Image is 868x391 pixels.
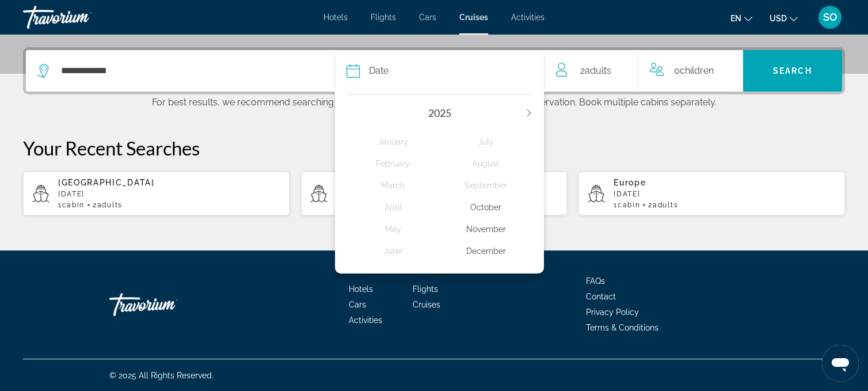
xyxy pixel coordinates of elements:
[347,109,353,117] button: Previous year
[23,136,845,160] p: Your Recent Searches
[526,109,532,117] button: Next year
[419,13,436,22] a: Cars
[369,63,389,79] span: Date
[347,218,440,240] button: Select may 2025
[428,107,451,119] span: 2025
[511,13,545,22] a: Activities
[773,66,812,75] span: Search
[109,287,224,322] a: Go Home
[730,10,752,26] button: Change language
[371,13,396,22] a: Flights
[58,190,280,198] p: [DATE]
[413,300,440,309] a: Cruises
[58,201,85,209] span: 1
[440,196,533,218] button: Select october 2025
[440,131,533,153] button: Select july 2025
[674,63,714,79] span: 0
[349,284,373,294] a: Hotels
[743,50,842,92] button: Search
[347,174,440,196] button: Select march 2025
[23,171,290,216] button: [GEOGRAPHIC_DATA][DATE]1cabin2Adults
[440,174,533,196] button: Select september 2025
[440,240,533,262] button: Select december 2025
[60,62,317,79] input: Select cruise destination
[680,65,714,76] span: Children
[459,13,488,22] a: Cruises
[653,201,678,209] span: Adults
[62,201,85,209] span: cabin
[586,323,658,332] a: Terms & Conditions
[648,201,678,209] span: 2
[585,65,611,76] span: Adults
[58,178,155,187] span: [GEOGRAPHIC_DATA]
[586,308,639,317] a: Privacy Policy
[349,300,366,309] a: Cars
[614,178,646,187] span: Europe
[347,153,440,174] button: Select february 2025
[347,131,440,153] button: Select january 2025
[580,63,611,79] span: 2
[770,10,798,26] button: Change currency
[26,50,842,92] div: Search widget
[545,50,743,92] button: Travelers: 2 adults, 0 children
[815,5,845,29] button: User Menu
[440,197,533,218] div: October
[770,14,787,23] span: USD
[586,276,605,286] a: FAQs
[586,292,616,301] a: Contact
[614,190,836,198] p: [DATE]
[440,153,533,174] button: Select august 2025
[440,218,533,240] button: Select november 2025
[301,171,568,216] button: Europe[DATE]1cabin2Adults
[440,241,533,261] div: December
[93,201,123,209] span: 2
[97,201,123,209] span: Adults
[618,201,640,209] span: cabin
[23,2,138,32] a: Travorium
[822,345,859,382] iframe: Schaltfläche zum Öffnen des Messaging-Fensters
[335,89,545,274] div: Date picker
[578,171,845,216] button: Europe[DATE]1cabin2Adults
[349,316,382,325] a: Activities
[323,13,348,22] a: Hotels
[823,12,837,23] span: SO
[347,50,533,92] button: Select cruise date
[347,196,440,218] button: Select april 2025
[347,240,440,262] button: Select june 2025
[109,371,214,380] span: © 2025 All Rights Reserved.
[614,201,640,209] span: 1
[413,284,438,294] a: Flights
[440,219,533,240] div: November
[730,14,741,23] span: en
[23,94,845,108] p: For best results, we recommend searching for a maximum of 4 occupants at a time, per reservation....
